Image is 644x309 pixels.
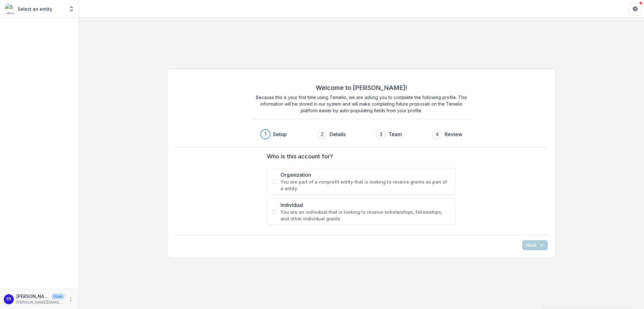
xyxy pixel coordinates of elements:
[52,294,64,299] p: User
[380,130,382,138] div: 3
[629,3,641,15] button: Get Help
[388,130,402,138] h3: Team
[267,152,452,161] label: Who is this account for?
[280,209,451,222] span: You are an individual that is looking to receive scholarships, fellowships, and other individual ...
[264,130,267,138] div: 1
[522,240,548,250] button: Next
[321,130,324,138] div: 2
[251,94,471,114] p: Because this is your first time using Temelio, we are asking you to complete the following profil...
[316,84,407,91] h2: Welcome to [PERSON_NAME]!
[18,6,52,12] p: Select an entity
[16,300,64,305] p: [PERSON_NAME][EMAIL_ADDRESS][PERSON_NAME][DOMAIN_NAME]
[445,130,462,138] h3: Review
[16,293,49,300] p: [PERSON_NAME]
[7,297,11,301] div: Eric Rondeau
[260,129,462,139] div: Progress
[436,130,439,138] div: 4
[280,179,451,192] span: You are part of a nonprofit entity that is looking to receive grants as part of a entity
[280,201,451,209] span: Individual
[330,130,346,138] h3: Details
[273,130,287,138] h3: Setup
[67,295,75,303] button: More
[280,171,451,179] span: Organization
[67,3,76,15] button: Open entity switcher
[5,4,15,14] img: Select an entity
